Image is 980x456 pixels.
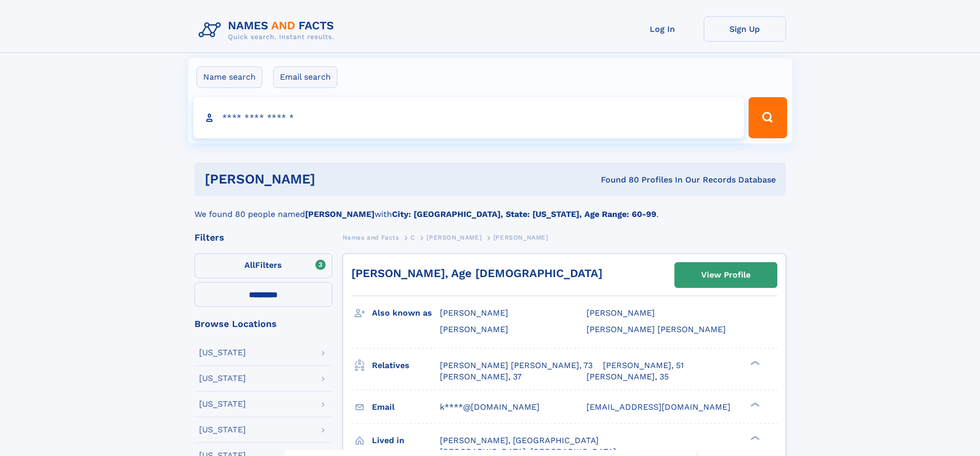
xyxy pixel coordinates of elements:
[748,359,760,366] div: ❯
[586,308,655,318] span: [PERSON_NAME]
[244,260,255,270] span: All
[411,231,415,244] a: C
[603,360,684,371] a: [PERSON_NAME], 51
[440,324,508,334] span: [PERSON_NAME]
[199,426,246,434] div: [US_STATE]
[440,308,508,318] span: [PERSON_NAME]
[748,434,760,441] div: ❯
[305,209,375,219] b: [PERSON_NAME]
[440,371,522,382] a: [PERSON_NAME], 37
[351,267,602,280] a: [PERSON_NAME], Age [DEMOGRAPHIC_DATA]
[426,234,482,241] span: [PERSON_NAME]
[701,263,751,287] div: View Profile
[458,174,776,186] div: Found 80 Profiles In Our Records Database
[411,234,415,241] span: C
[343,231,399,244] a: Names and Facts
[194,253,332,278] label: Filters
[273,66,337,88] label: Email search
[426,231,482,244] a: [PERSON_NAME]
[621,16,704,42] a: Log In
[372,304,440,322] h3: Also known as
[586,324,726,334] span: [PERSON_NAME] [PERSON_NAME]
[372,357,440,374] h3: Relatives
[440,360,593,371] a: [PERSON_NAME] [PERSON_NAME], 73
[194,196,786,221] div: We found 80 people named with .
[440,435,599,445] span: [PERSON_NAME], [GEOGRAPHIC_DATA]
[205,173,458,186] h1: [PERSON_NAME]
[392,209,656,219] b: City: [GEOGRAPHIC_DATA], State: [US_STATE], Age Range: 60-99
[193,97,744,138] input: search input
[194,16,343,44] img: Logo Names and Facts
[199,374,246,382] div: [US_STATE]
[675,263,777,287] a: View Profile
[372,432,440,449] h3: Lived in
[748,401,760,408] div: ❯
[372,398,440,416] h3: Email
[749,97,787,138] button: Search Button
[199,349,246,357] div: [US_STATE]
[493,234,548,241] span: [PERSON_NAME]
[199,400,246,408] div: [US_STATE]
[586,402,730,412] span: [EMAIL_ADDRESS][DOMAIN_NAME]
[586,371,669,382] a: [PERSON_NAME], 35
[704,16,786,42] a: Sign Up
[194,319,332,329] div: Browse Locations
[197,66,262,88] label: Name search
[194,233,332,242] div: Filters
